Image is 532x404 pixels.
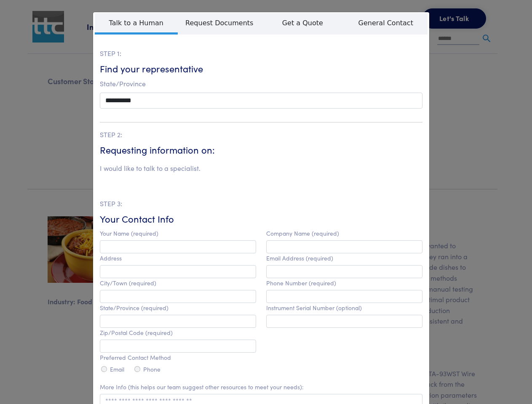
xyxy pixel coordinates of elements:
[266,304,362,311] label: Instrument Serial Number (optional)
[100,78,422,89] p: State/Province
[100,129,422,140] p: STEP 2:
[143,366,160,373] label: Phone
[100,354,171,361] label: Preferred Contact Method
[100,255,122,262] label: Address
[100,62,422,75] h6: Find your representative
[110,366,124,373] label: Email
[178,13,261,32] span: Request Documents
[100,48,422,59] p: STEP 1:
[100,279,156,287] label: City/Town (required)
[266,230,339,237] label: Company Name (required)
[100,304,168,311] label: State/Province (required)
[100,198,422,209] p: STEP 3:
[95,13,178,35] span: Talk to a Human
[100,163,201,174] li: I would like to talk to a specialist.
[344,13,428,32] span: General Contact
[100,383,304,391] label: More Info (this helps our team suggest other resources to meet your needs):
[100,329,173,336] label: Zip/Postal Code (required)
[266,279,336,287] label: Phone Number (required)
[100,144,422,157] h6: Requesting information on:
[100,230,158,237] label: Your Name (required)
[266,255,333,262] label: Email Address (required)
[261,13,345,32] span: Get a Quote
[100,213,422,226] h6: Your Contact Info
